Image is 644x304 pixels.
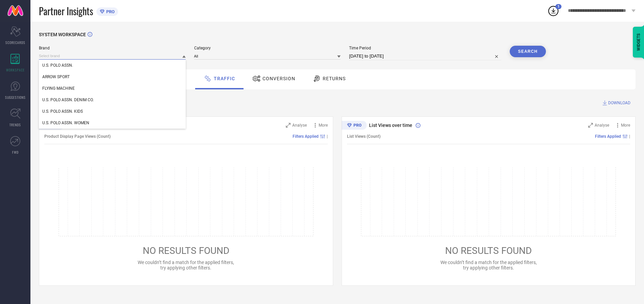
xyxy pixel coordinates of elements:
span: ARROW SPORT [42,74,70,79]
span: SYSTEM WORKSPACE [39,32,86,37]
span: We couldn’t find a match for the applied filters, try applying other filters. [138,260,234,270]
div: Premium [342,121,367,131]
span: U.S. POLO ASSN. [42,63,73,68]
span: Traffic [214,76,235,81]
span: Brand [39,46,186,50]
span: FWD [12,150,19,155]
span: U.S. POLO ASSN. WOMEN [42,121,89,125]
span: Partner Insights [39,4,93,18]
span: PRO [105,9,115,14]
span: SCORECARDS [5,40,25,45]
span: NO RESULTS FOUND [143,245,229,256]
span: U.S. POLO ASSN. KIDS [42,109,83,114]
input: Select brand [39,52,186,60]
span: List Views over time [369,123,412,128]
svg: Zoom [588,123,593,128]
span: More [319,123,328,128]
div: FLYING MACHINE [39,83,186,94]
span: Conversion [262,76,295,81]
span: Filters Applied [595,134,621,139]
div: ARROW SPORT [39,71,186,83]
button: Search [510,46,546,57]
div: U.S. POLO ASSN. DENIM CO. [39,94,186,106]
span: SUGGESTIONS [5,95,26,100]
span: Analyse [292,123,307,128]
span: U.S. POLO ASSN. DENIM CO. [42,97,94,102]
div: Open download list [547,5,559,17]
span: TRENDS [9,122,21,127]
div: U.S. POLO ASSN. WOMEN [39,117,186,129]
input: Select time period [349,52,501,60]
span: NO RESULTS FOUND [445,245,532,256]
span: 1 [557,4,559,9]
span: List Views (Count) [347,134,381,139]
span: Filters Applied [293,134,319,139]
span: | [327,134,328,139]
span: | [629,134,630,139]
div: U.S. POLO ASSN. [39,60,186,71]
span: Analyse [595,123,609,128]
span: More [621,123,630,128]
span: Returns [323,76,346,81]
span: DOWNLOAD [608,100,630,106]
span: Time Period [349,46,501,50]
span: WORKSPACE [6,67,25,72]
span: Category [194,46,341,50]
span: We couldn’t find a match for the applied filters, try applying other filters. [440,260,537,270]
span: Product Display Page Views (Count) [44,134,111,139]
div: U.S. POLO ASSN. KIDS [39,106,186,117]
span: FLYING MACHINE [42,86,75,91]
svg: Zoom [286,123,291,128]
